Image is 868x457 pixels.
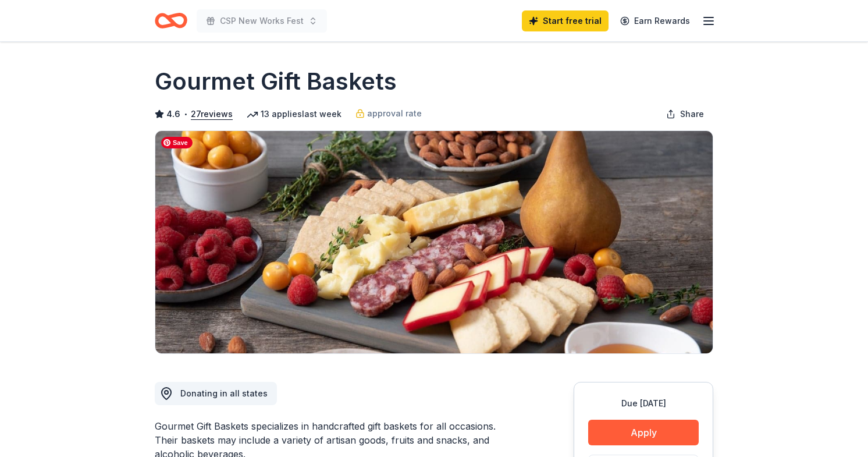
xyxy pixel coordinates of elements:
span: approval rate [367,107,422,121]
img: Image for Gourmet Gift Baskets [155,131,713,353]
button: Apply [588,420,699,445]
span: CSP New Works Fest [220,14,304,28]
a: Home [155,7,187,34]
a: approval rate [355,107,422,121]
span: Donating in all states [180,388,268,398]
span: Share [680,107,704,121]
button: CSP New Works Fest [197,9,327,33]
button: 27reviews [191,107,233,121]
h1: Gourmet Gift Baskets [155,65,397,98]
div: 13 applies last week [247,107,341,121]
div: Due [DATE] [588,396,699,410]
span: • [184,109,188,119]
span: 4.6 [166,107,180,121]
a: Earn Rewards [613,10,697,31]
a: Start free trial [522,10,609,31]
button: Share [657,102,713,126]
span: Save [161,137,193,148]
